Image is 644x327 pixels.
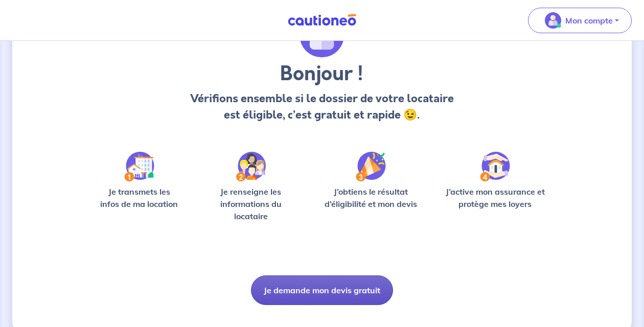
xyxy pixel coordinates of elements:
[236,152,266,181] img: /static/c0a346edaed446bb123850d2d04ad552/Step-2.svg
[480,152,510,181] img: /static/bfff1cf634d835d9112899e6a3df1a5d/Step-4.svg
[94,185,184,210] p: Je transmets les infos de ma location
[200,185,302,222] p: Je renseigne les informations du locataire
[124,152,154,181] img: /static/90a569abe86eec82015bcaae536bd8e6/Step-1.svg
[318,185,424,210] p: J’obtiens le résultat d’éligibilité et mon devis
[189,90,455,123] p: Vérifions ensemble si le dossier de votre locataire est éligible, c’est gratuit et rapide 😉.
[284,14,360,27] img: Cautioneo
[545,12,561,29] img: illu_account_valid_menu.svg
[251,275,393,305] button: Je demande mon devis gratuit
[356,152,386,181] img: /static/f3e743aab9439237c3e2196e4328bba9/Step-3.svg
[528,8,632,33] button: illu_account_valid_menu.svgMon compte
[441,185,550,210] p: J’active mon assurance et protège mes loyers
[189,62,455,86] h3: Bonjour !
[565,14,613,27] p: Mon compte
